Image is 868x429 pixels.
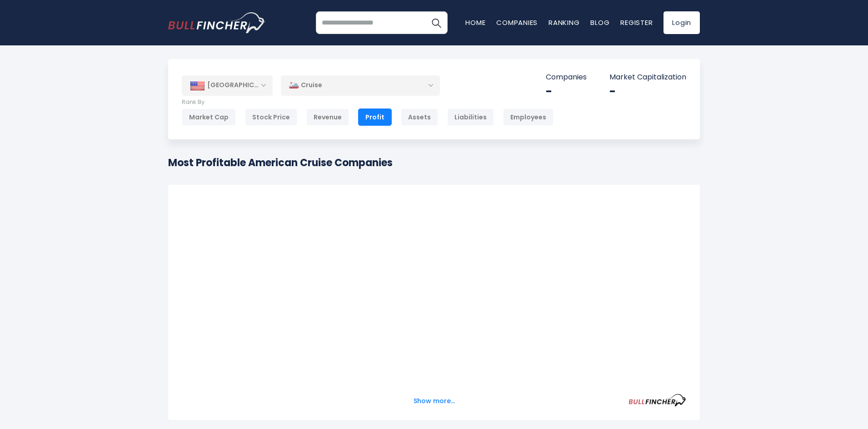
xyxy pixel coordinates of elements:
div: Profit [358,108,392,126]
a: Companies [496,18,538,27]
div: Revenue [306,108,349,126]
p: Rank By [182,99,554,106]
div: [GEOGRAPHIC_DATA] [182,75,273,95]
button: Show more... [408,394,460,409]
p: Market Capitalization [609,73,686,82]
div: Liabilities [447,108,494,126]
div: Assets [401,108,438,126]
button: Search [425,11,448,34]
div: Cruise [281,75,440,96]
h1: Most Profitable American Cruise Companies [168,155,393,170]
div: - [546,84,587,99]
a: Home [465,18,485,27]
a: Register [620,18,653,27]
p: Companies [546,73,587,82]
div: Market Cap [182,108,236,126]
div: Employees [503,108,554,126]
a: Ranking [549,18,579,27]
img: bullfincher logo [168,12,266,33]
a: Login [663,11,700,34]
div: - [609,84,686,99]
div: Stock Price [245,108,297,126]
a: Go to homepage [168,12,266,33]
a: Blog [590,18,609,27]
